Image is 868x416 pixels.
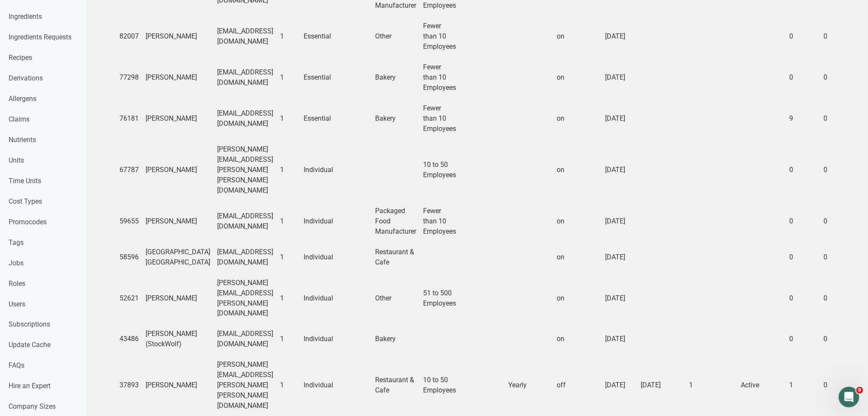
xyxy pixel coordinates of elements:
td: 77298 [116,57,142,98]
td: 1 [277,324,301,355]
td: 0 [786,139,820,201]
td: 51 to 500 Employees [420,273,460,324]
td: 0 [820,139,865,201]
td: 0 [786,273,820,324]
td: 0 [786,16,820,57]
td: Individual [301,201,337,242]
td: 67787 [116,139,142,201]
td: 1 [277,242,301,273]
td: 1 [277,98,301,139]
td: Fewer than 10 Employees [420,57,460,98]
td: on [554,16,602,57]
td: Essential [301,57,337,98]
td: 0 [820,57,865,98]
td: 1 [277,57,301,98]
td: [DATE] [602,273,638,324]
td: [DATE] [602,242,638,273]
td: 1 [277,273,301,324]
td: 76181 [116,98,142,139]
td: Essential [301,16,337,57]
td: on [554,273,602,324]
td: Restaurant & Cafe [372,242,420,273]
td: Fewer than 10 Employees [420,201,460,242]
td: [DATE] [602,57,638,98]
td: 0 [786,242,820,273]
td: 82007 [116,16,142,57]
td: 43486 [116,324,142,355]
td: [GEOGRAPHIC_DATA] [GEOGRAPHIC_DATA] [142,242,214,273]
td: [EMAIL_ADDRESS][DOMAIN_NAME] [214,242,277,273]
td: 9 [786,98,820,139]
td: [PERSON_NAME] [142,57,214,98]
td: 59655 [116,201,142,242]
td: Packaged Food Manufacturer [372,201,420,242]
td: [EMAIL_ADDRESS][DOMAIN_NAME] [214,324,277,355]
td: [DATE] [602,201,638,242]
td: Other [372,16,420,57]
td: [DATE] [602,139,638,201]
td: [EMAIL_ADDRESS][DOMAIN_NAME] [214,16,277,57]
td: [EMAIL_ADDRESS][DOMAIN_NAME] [214,201,277,242]
td: 52621 [116,273,142,324]
td: on [554,324,602,355]
td: Essential [301,98,337,139]
td: on [554,139,602,201]
td: on [554,242,602,273]
td: 1 [277,139,301,201]
td: 0 [820,98,865,139]
td: 10 to 50 Employees [420,139,460,201]
span: 9 [856,387,863,394]
td: on [554,201,602,242]
td: [DATE] [602,16,638,57]
td: [PERSON_NAME] (StockWolf) [142,324,214,355]
td: [PERSON_NAME] [142,16,214,57]
td: Fewer than 10 Employees [420,98,460,139]
td: [PERSON_NAME] [142,273,214,324]
td: 0 [786,57,820,98]
td: [DATE] [602,98,638,139]
td: [EMAIL_ADDRESS][DOMAIN_NAME] [214,57,277,98]
td: Bakery [372,98,420,139]
td: 1 [277,16,301,57]
td: 58596 [116,242,142,273]
iframe: Intercom live chat [839,387,859,407]
td: [PERSON_NAME] [142,139,214,201]
td: [PERSON_NAME] [142,201,214,242]
td: on [554,57,602,98]
td: 0 [786,201,820,242]
td: 0 [820,273,865,324]
td: [PERSON_NAME][EMAIL_ADDRESS][PERSON_NAME][DOMAIN_NAME] [214,273,277,324]
td: Individual [301,273,337,324]
td: [DATE] [602,324,638,355]
td: 0 [786,324,820,355]
td: [EMAIL_ADDRESS][DOMAIN_NAME] [214,98,277,139]
td: on [554,98,602,139]
td: [PERSON_NAME][EMAIL_ADDRESS][PERSON_NAME][PERSON_NAME][DOMAIN_NAME] [214,139,277,201]
td: Individual [301,242,337,273]
td: Bakery [372,324,420,355]
td: [PERSON_NAME] [142,98,214,139]
td: Individual [301,139,337,201]
td: 0 [820,201,865,242]
td: Fewer than 10 Employees [420,16,460,57]
td: 0 [820,16,865,57]
td: Individual [301,324,337,355]
td: 0 [820,324,865,355]
td: 1 [277,201,301,242]
td: 0 [820,242,865,273]
td: Bakery [372,57,420,98]
td: Other [372,273,420,324]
